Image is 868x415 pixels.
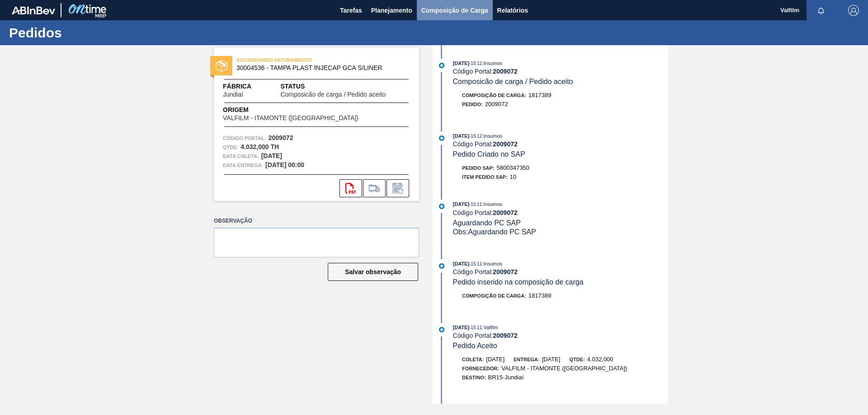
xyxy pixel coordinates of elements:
img: atual [439,63,444,68]
span: - 15:11 [469,325,482,330]
span: 4.032,000 [587,356,613,363]
button: Salvar observação [328,263,418,281]
span: Aguardando PC SAP [453,219,521,227]
span: : Insumos [482,61,502,66]
button: Notificações [807,4,835,17]
span: Status [280,82,410,91]
span: [DATE] [453,133,469,139]
img: Logout [848,5,859,16]
span: Data coleta: [223,152,259,161]
strong: [DATE] 00:00 [265,161,304,168]
span: Composição de Carga [421,5,488,16]
div: Código Portal: [453,268,668,275]
span: Pedido inserido na composição de carga [453,278,584,286]
strong: 2009072 [493,68,518,75]
div: Código Portal: [453,68,668,75]
span: - 15:12 [469,61,482,66]
img: atual [439,327,444,332]
span: [DATE] [486,356,505,363]
span: Pedido Aceito [453,342,497,350]
span: [DATE] [453,61,469,66]
span: AGUARDANDO FATURAMENTO [236,56,363,65]
span: Planejamento [371,5,412,16]
h1: Pedidos [9,28,170,38]
span: 5800347350 [497,164,529,171]
img: TNhmsLtSVTkK8tSr43FrP2fwEKptu5GPRR3wAAAABJRU5ErkJggg== [12,6,55,14]
span: Entrega: [514,357,539,362]
span: [DATE] [542,356,560,363]
span: Qtde : [223,143,238,152]
span: Fábrica [223,82,272,91]
span: - 15:11 [469,261,482,266]
span: Composição de Carga : [462,93,526,98]
div: Abrir arquivo PDF [340,179,362,197]
strong: 2009072 [493,332,518,339]
span: Fornecedor: [462,366,499,371]
span: Composição de Carga : [462,293,526,298]
span: : Insumos [482,261,502,266]
div: Código Portal: [453,140,668,148]
span: [DATE] [453,325,469,330]
img: atual [439,135,444,141]
span: Pedido SAP: [462,165,495,171]
span: Pedido Criado no SAP [453,150,525,158]
div: Ir para Composição de Carga [363,179,386,197]
span: - 15:12 [469,134,482,139]
span: [DATE] [453,261,469,266]
span: Tarefas [340,5,362,16]
strong: [DATE] [261,152,282,159]
span: BR15-Jundiaí [488,374,524,381]
span: Destino: [462,375,486,380]
span: 1817389 [528,92,552,98]
span: : Insumos [482,133,502,139]
span: Data entrega: [223,161,263,170]
span: [DATE] [453,201,469,207]
strong: 2009072 [493,268,518,275]
div: Código Portal: [453,209,668,216]
strong: 2009072 [493,209,518,216]
div: Código Portal: [453,332,668,339]
span: Código Portal: [223,134,266,143]
span: Jundiaí [223,91,243,98]
strong: 4.032,000 TH [241,143,279,150]
img: status [216,60,227,72]
span: Composicão de carga / Pedido aceito [453,78,573,85]
span: VALFILM - ITAMONTE ([GEOGRAPHIC_DATA]) [223,115,359,121]
span: Item pedido SAP: [462,174,508,180]
span: : Insumos [482,201,502,207]
span: - 15:11 [469,202,482,207]
span: 30004536 - TAMPA PLAST INJECAP GCA S/LINER [236,65,401,71]
span: 1817389 [528,292,552,299]
strong: 2009072 [493,140,518,148]
span: 2009072 [485,101,508,107]
span: Pedido : [462,102,483,107]
label: Observação [214,214,419,228]
img: atual [439,263,444,269]
span: VALFILM - ITAMONTE ([GEOGRAPHIC_DATA]) [501,365,627,372]
strong: 2009072 [269,134,293,141]
img: atual [439,204,444,209]
span: Obs: Aguardando PC SAP [453,228,536,236]
span: : Valfilm [482,325,498,330]
span: Coleta: [462,357,484,362]
span: Composicão de carga / Pedido aceito [280,91,386,98]
span: 10 [510,173,516,180]
div: Informar alteração no pedido [387,179,409,197]
span: Relatórios [497,5,528,16]
span: Qtde: [569,357,585,362]
span: Origem [223,105,384,115]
